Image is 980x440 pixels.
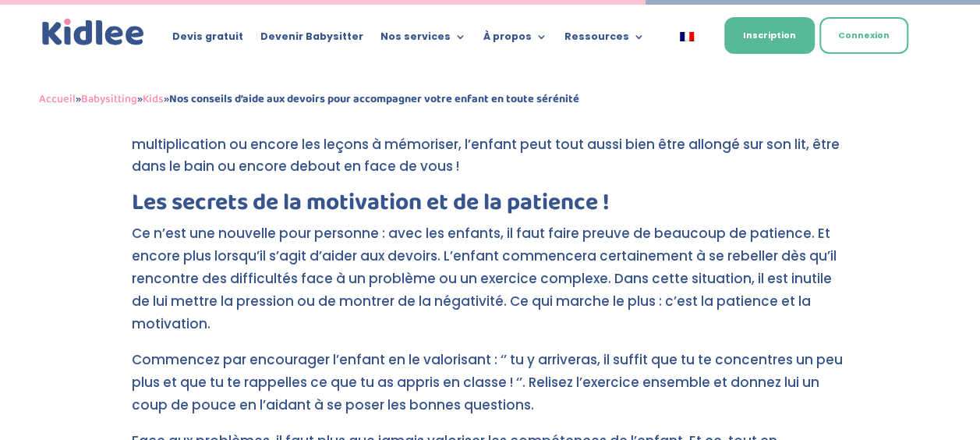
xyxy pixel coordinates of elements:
a: Kidlee Logo [39,16,147,49]
img: logo_kidlee_bleu [39,16,147,49]
a: Devis gratuit [172,31,243,48]
img: Français [680,32,694,41]
a: Babysitting [81,90,137,108]
a: Nos services [380,31,466,48]
p: Commencez par encourager l’enfant en le valorisant : ‘’ tu y arriveras, il suffit que tu te conce... [132,349,849,430]
a: À propos [483,31,547,48]
p: Ce n’est une nouvelle pour personne : avec les enfants, il faut faire preuve de beaucoup de patie... [132,222,849,349]
a: Ressources [564,31,645,48]
a: Devenir Babysitter [260,31,363,48]
a: Inscription [724,17,815,54]
a: Accueil [39,90,76,108]
strong: Nos conseils d’aide aux devoirs pour accompagner votre enfant en toute sérénité [169,90,579,108]
h2: Les secrets de la motivation et de la patience ! [132,191,849,222]
a: Kids [143,90,164,108]
span: » » » [39,90,579,108]
a: Connexion [819,17,908,54]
